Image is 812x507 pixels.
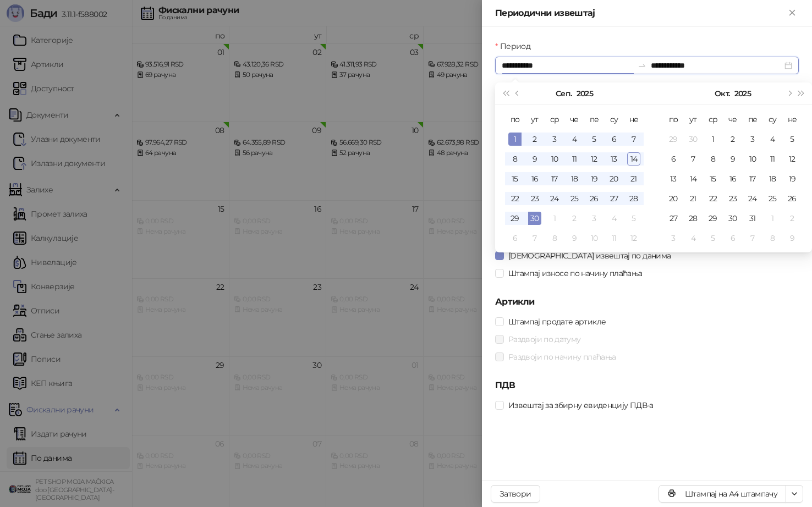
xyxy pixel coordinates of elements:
div: 8 [548,232,561,245]
td: 2025-11-09 [782,228,802,248]
th: су [762,109,782,129]
div: 4 [607,212,621,225]
div: 25 [766,192,779,205]
td: 2025-10-01 [703,129,723,149]
td: 2025-10-15 [703,169,723,189]
td: 2025-11-08 [762,228,782,248]
div: 6 [508,232,522,245]
div: 1 [508,133,522,146]
td: 2025-10-18 [762,169,782,189]
td: 2025-09-26 [584,189,604,208]
td: 2025-10-19 [782,169,802,189]
th: ут [683,109,703,129]
div: 10 [588,232,601,245]
td: 2025-10-21 [683,189,703,208]
td: 2025-09-12 [584,149,604,169]
td: 2025-10-02 [723,129,743,149]
div: 29 [667,133,680,146]
td: 2025-09-09 [525,149,545,169]
td: 2025-09-21 [624,169,644,189]
div: 20 [667,192,680,205]
button: Close [786,7,799,20]
td: 2025-10-07 [683,149,703,169]
td: 2025-09-06 [604,129,624,149]
span: Раздвоји по начину плаћања [504,351,620,363]
td: 2025-09-08 [505,149,525,169]
div: 28 [627,192,640,205]
span: Извештај за збирну евиденцију ПДВ-а [504,399,658,411]
div: 17 [548,172,561,185]
td: 2025-10-25 [762,189,782,208]
td: 2025-10-20 [663,189,683,208]
th: че [564,109,584,129]
div: 31 [746,212,759,225]
span: to [638,61,646,70]
td: 2025-10-06 [663,149,683,169]
div: 9 [568,232,581,245]
th: не [782,109,802,129]
td: 2025-10-13 [663,169,683,189]
div: 3 [548,133,561,146]
div: 2 [786,212,799,225]
input: Период [502,59,633,71]
div: 21 [687,192,700,205]
td: 2025-10-26 [782,189,802,208]
div: 22 [508,192,522,205]
div: Периодични извештај [495,7,786,20]
div: 9 [726,152,739,166]
div: 5 [627,212,640,225]
button: Изабери месец [556,82,572,104]
td: 2025-10-11 [604,228,624,248]
div: 5 [706,232,720,245]
td: 2025-11-02 [782,208,802,228]
td: 2025-09-16 [525,169,545,189]
td: 2025-10-30 [723,208,743,228]
th: по [663,109,683,129]
td: 2025-09-13 [604,149,624,169]
td: 2025-09-02 [525,129,545,149]
td: 2025-09-24 [545,189,564,208]
div: 30 [687,133,700,146]
div: 6 [667,152,680,166]
th: ут [525,109,545,129]
div: 7 [687,152,700,166]
div: 13 [667,172,680,185]
div: 3 [588,212,601,225]
div: 26 [786,192,799,205]
button: Претходна година (Control + left) [500,82,512,104]
td: 2025-09-27 [604,189,624,208]
td: 2025-10-09 [564,228,584,248]
div: 2 [726,133,739,146]
td: 2025-11-03 [663,228,683,248]
td: 2025-09-30 [525,208,545,228]
div: 17 [746,172,759,185]
div: 8 [706,152,720,166]
td: 2025-09-14 [624,149,644,169]
div: 9 [786,232,799,245]
div: 19 [786,172,799,185]
div: 29 [508,212,522,225]
td: 2025-09-01 [505,129,525,149]
div: 3 [667,232,680,245]
div: 7 [528,232,541,245]
td: 2025-10-16 [723,169,743,189]
th: су [604,109,624,129]
div: 18 [568,172,581,185]
td: 2025-11-04 [683,228,703,248]
td: 2025-10-07 [525,228,545,248]
div: 4 [687,232,700,245]
td: 2025-09-17 [545,169,564,189]
div: 20 [607,172,621,185]
div: 5 [786,133,799,146]
td: 2025-10-05 [782,129,802,149]
div: 23 [726,192,739,205]
div: 11 [607,232,621,245]
td: 2025-10-02 [564,208,584,228]
div: 28 [687,212,700,225]
div: 6 [607,133,621,146]
td: 2025-09-20 [604,169,624,189]
div: 25 [568,192,581,205]
div: 14 [687,172,700,185]
td: 2025-09-29 [505,208,525,228]
td: 2025-09-29 [663,129,683,149]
